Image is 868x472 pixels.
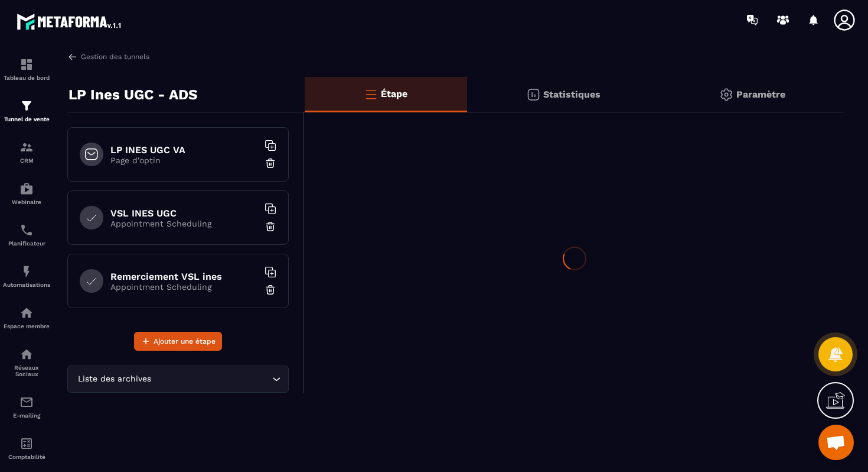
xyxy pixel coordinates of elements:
[3,240,50,247] p: Planificateur
[134,332,222,351] button: Ajouter une étape
[736,89,785,100] p: Paramètre
[67,51,78,62] img: arrow
[19,223,34,237] img: scheduler
[3,297,50,338] a: automationsautomationsEspace membre
[3,412,50,419] p: E-mailing
[154,373,269,386] input: Search for option
[154,335,216,347] span: Ajouter une étape
[17,11,123,32] img: logo
[19,264,34,279] img: automations
[3,116,50,122] p: Tunnel de vente
[110,208,258,219] h6: VSL INES UGC
[265,284,276,296] img: trash
[110,156,258,165] p: Page d'optin
[3,214,50,256] a: schedulerschedulerPlanificateur
[3,454,50,460] p: Comptabilité
[3,256,50,297] a: automationsautomationsAutomatisations
[3,173,50,214] a: automationsautomationsWebinaire
[3,323,50,329] p: Espace membre
[19,347,34,361] img: social-network
[3,199,50,205] p: Webinaire
[364,87,378,101] img: bars-o.4a397970.svg
[3,386,50,428] a: emailemailE-mailing
[19,57,34,72] img: formation
[3,90,50,131] a: formationformationTunnel de vente
[68,83,197,106] p: LP Ines UGC - ADS
[19,395,34,409] img: email
[3,282,50,288] p: Automatisations
[19,306,34,320] img: automations
[265,157,276,169] img: trash
[110,144,258,156] h6: LP INES UGC VA
[67,51,149,62] a: Gestion des tunnels
[818,425,854,460] a: Ouvrir le chat
[3,49,50,90] a: formationformationTableau de bord
[110,282,258,292] p: Appointment Scheduling
[19,99,34,113] img: formation
[19,140,34,154] img: formation
[543,89,601,100] p: Statistiques
[19,437,34,451] img: accountant
[3,75,50,81] p: Tableau de bord
[3,428,50,469] a: accountantaccountantComptabilité
[67,366,289,393] div: Search for option
[719,88,733,102] img: setting-gr.5f69749f.svg
[75,373,154,386] span: Liste des archives
[110,271,258,282] h6: Remerciement VSL ines
[3,364,50,377] p: Réseaux Sociaux
[526,88,540,102] img: stats.20deebd0.svg
[381,88,407,99] p: Étape
[19,182,34,196] img: automations
[3,157,50,164] p: CRM
[110,219,258,228] p: Appointment Scheduling
[3,338,50,386] a: social-networksocial-networkRéseaux Sociaux
[3,131,50,173] a: formationformationCRM
[265,221,276,232] img: trash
